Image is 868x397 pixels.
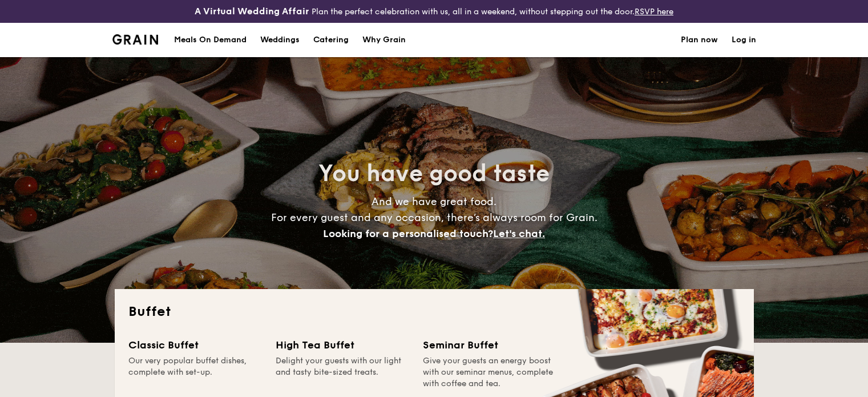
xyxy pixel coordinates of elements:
a: Meals On Demand [167,23,253,57]
a: Catering [306,23,356,57]
h1: Catering [313,23,349,57]
div: Why Grain [362,23,406,57]
a: Why Grain [356,23,413,57]
span: And we have great food. For every guest and any occasion, there’s always room for Grain. [271,195,597,240]
div: Our very popular buffet dishes, complete with set-up. [128,355,262,390]
a: Plan now [681,23,718,57]
div: Seminar Buffet [423,337,556,353]
h4: A Virtual Wedding Affair [195,5,309,18]
img: Grain [112,34,159,45]
a: Logotype [112,34,159,45]
span: You have good taste [318,160,550,187]
div: Classic Buffet [128,337,262,353]
h2: Buffet [128,303,740,321]
div: Give your guests an energy boost with our seminar menus, complete with coffee and tea. [423,355,556,390]
span: Looking for a personalised touch? [323,227,493,240]
a: Weddings [253,23,306,57]
div: High Tea Buffet [276,337,409,353]
a: RSVP here [635,7,673,17]
span: Let's chat. [493,227,545,240]
div: Meals On Demand [174,23,247,57]
div: Plan the perfect celebration with us, all in a weekend, without stepping out the door. [145,5,724,18]
a: Log in [732,23,756,57]
div: Weddings [260,23,300,57]
div: Delight your guests with our light and tasty bite-sized treats. [276,355,409,390]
